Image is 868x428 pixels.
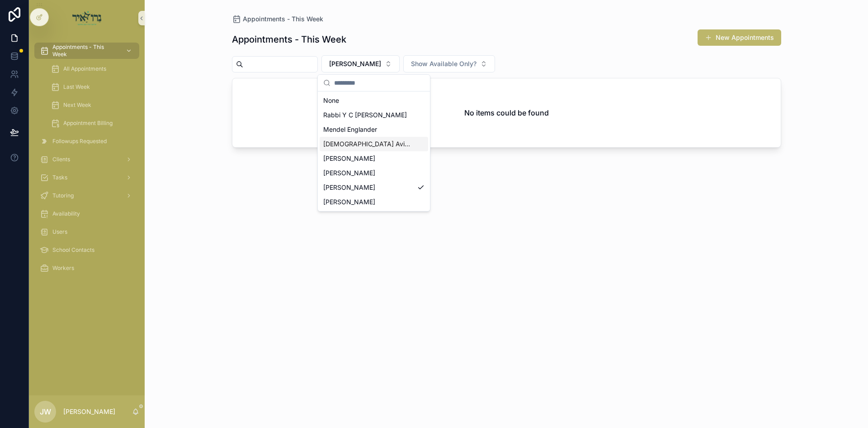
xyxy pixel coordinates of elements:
[34,260,139,276] a: Workers
[34,188,139,204] a: Tutoring
[34,224,139,240] a: Users
[52,246,94,254] span: School Contacts
[403,55,495,72] button: Select Button
[34,169,139,186] a: Tasks
[45,97,139,113] a: Next Week
[464,107,549,118] h2: No items could be found
[323,125,377,134] span: Mendel Englander
[52,138,107,145] span: Followups Requested
[323,139,414,149] span: [DEMOGRAPHIC_DATA] Avigder [PERSON_NAME]
[45,79,139,95] a: Last Week
[34,206,139,222] a: Availability
[329,59,381,68] span: [PERSON_NAME]
[29,36,145,288] div: scrollable content
[52,174,67,181] span: Tasks
[52,210,80,217] span: Availability
[63,65,106,72] span: All Appointments
[323,183,375,192] span: [PERSON_NAME]
[52,228,67,236] span: Users
[52,264,74,272] span: Workers
[232,33,346,46] h1: Appointments - This Week
[40,406,51,417] span: JW
[63,407,115,416] p: [PERSON_NAME]
[34,151,139,168] a: Clients
[52,43,118,58] span: Appointments - This Week
[63,120,113,127] span: Appointment Billing
[52,192,74,199] span: Tutoring
[411,59,476,68] span: Show Available Only?
[45,115,139,131] a: Appointment Billing
[52,156,70,163] span: Clients
[63,101,91,109] span: Next Week
[320,93,428,108] div: None
[321,55,400,72] button: Select Button
[323,197,375,207] span: [PERSON_NAME]
[323,111,407,120] span: Rabbi Y C [PERSON_NAME]
[232,14,323,24] a: Appointments - This Week
[318,91,430,211] div: Suggestions
[243,14,323,24] span: Appointments - This Week
[34,43,139,59] a: Appointments - This Week
[698,29,781,46] button: New Appointments
[323,168,375,178] span: [PERSON_NAME]
[45,61,139,77] a: All Appointments
[72,11,102,25] img: App logo
[34,133,139,149] a: Followups Requested
[323,154,375,163] span: [PERSON_NAME]
[34,242,139,258] a: School Contacts
[63,83,90,91] span: Last Week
